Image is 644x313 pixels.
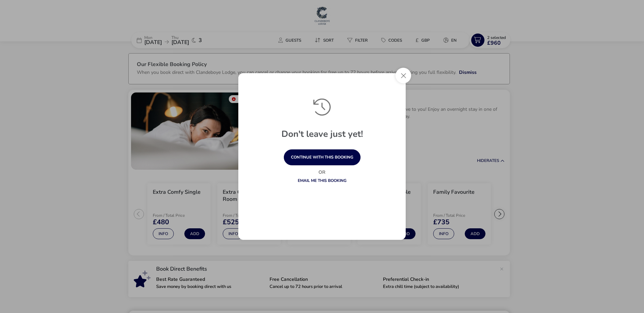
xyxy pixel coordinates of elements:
[284,149,361,165] button: continue with this booking
[248,130,396,149] h1: Don't leave just yet!
[238,73,406,240] div: exitPrevention
[298,178,347,183] a: Email me this booking
[268,169,376,176] p: Or
[395,68,411,83] button: Close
